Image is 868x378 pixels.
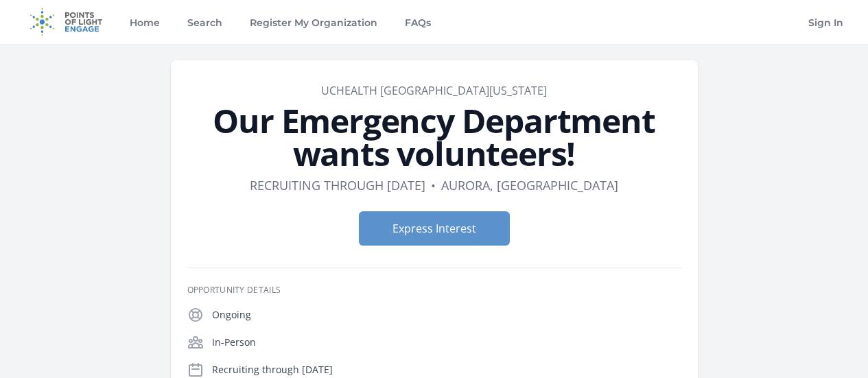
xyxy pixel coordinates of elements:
[321,83,547,98] a: UCHealth [GEOGRAPHIC_DATA][US_STATE]
[250,176,425,195] dd: Recruiting through [DATE]
[359,211,510,246] button: Express Interest
[212,308,681,322] p: Ongoing
[187,104,681,170] h1: Our Emergency Department wants volunteers!
[212,363,681,377] p: Recruiting through [DATE]
[441,176,618,195] dd: Aurora, [GEOGRAPHIC_DATA]
[187,285,681,296] h3: Opportunity Details
[212,335,681,349] p: In-Person
[431,176,436,195] div: •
